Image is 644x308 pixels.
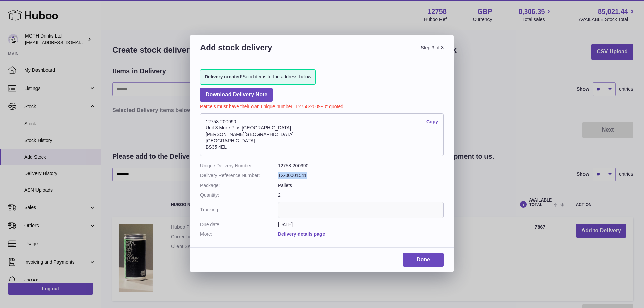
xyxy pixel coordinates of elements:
dt: Due date: [200,221,278,228]
h3: Add stock delivery [200,42,322,61]
dd: Pallets [278,182,444,189]
address: 12758-200990 Unit 3 More Plus [GEOGRAPHIC_DATA] [PERSON_NAME][GEOGRAPHIC_DATA] [GEOGRAPHIC_DATA] ... [200,113,444,156]
a: Delivery details page [278,231,325,237]
a: Done [403,253,444,267]
dd: 2 [278,192,444,198]
dt: Quantity: [200,192,278,198]
dd: TX-00001541 [278,172,444,179]
dt: Delivery Reference Number: [200,172,278,179]
dd: [DATE] [278,221,444,228]
span: Step 3 of 3 [322,42,444,61]
p: Parcels must have their own unique number "12758-200990" quoted. [200,102,444,110]
dd: 12758-200990 [278,163,444,169]
strong: Delivery created! [205,74,243,79]
dt: Unique Delivery Number: [200,163,278,169]
a: Download Delivery Note [200,88,273,102]
a: Copy [426,119,438,125]
span: Send items to the address below [205,74,311,80]
dt: More: [200,231,278,237]
dt: Package: [200,182,278,189]
dt: Tracking: [200,202,278,218]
